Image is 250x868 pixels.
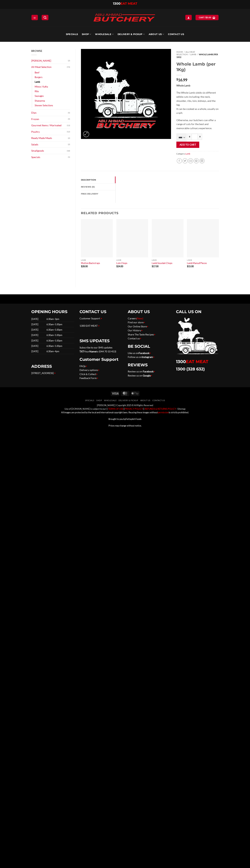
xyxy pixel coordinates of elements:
[188,158,193,163] a: Email to a Friend
[176,359,208,364] a: 1300EAT MEAT
[81,219,113,257] img: Mutton-Backstraps
[176,51,195,56] a: All Meat Selection
[110,390,140,396] div: Payment icons
[143,374,151,377] a: Google
[67,123,70,128] span: (13)
[121,176,139,194] img: Whole Lamb (per 1Kg)
[86,365,87,368] span: >
[151,374,152,377] span: >
[45,349,74,354] td: 6:30am–4pm
[139,176,157,194] img: Whole Lamb (per 1Kg)
[157,176,175,194] img: Whole Lamb (per 1Kg)
[187,134,192,140] input: Reduce quantity of Whole Lamb (per 1Kg)
[118,27,145,42] a: Delivery & Pickup
[176,91,219,115] p: The Whole Lamb yields six different edible cuts including; the neck, shoulder, ribs, loin, kidney...
[31,141,68,148] a: Salads
[80,346,122,354] p: Subscribe to our SMS updates Your to (044 70 10 453)
[31,49,42,52] span: Browse
[176,118,219,130] p: Otherwise, our butchers can offer a range of cuts for the best and memorable culinary experience.
[187,259,219,261] p: Lamb
[31,309,74,314] h2: OPENING HOURS
[128,325,148,328] a: Our Online Store>
[45,316,74,322] td: 6:30am–3pm
[80,309,122,314] h2: CONTACT US
[98,368,99,371] span: >
[128,370,171,378] p: Review us on Review us on
[199,158,205,163] a: Share on LinkedIn
[154,333,155,336] span: >
[116,259,148,261] p: Lamb
[197,53,198,56] span: //
[80,373,98,376] a: Click & Collect>
[35,89,39,94] a: Ribs
[187,265,188,268] span: $
[154,370,155,373] span: >
[195,15,219,20] a: View cart
[31,58,68,64] a: [PERSON_NAME]
[31,424,219,427] p: Prices may change without notice.
[97,376,98,380] span: >
[80,357,122,362] h2: Customer Support
[152,262,172,265] a: Lamb Souvlaki Chops
[67,148,70,154] span: (18)
[199,16,211,19] span: Cart /
[152,219,184,257] img: Lamb Souvlaki Chops
[206,16,207,19] span: $
[31,148,67,154] a: Smallgoods
[176,309,219,314] h2: CALL US ON
[80,317,100,320] a: Customer Support
[152,399,165,401] a: Contact Us
[128,337,141,340] a: Contact us>
[176,151,219,156] span: Category:
[186,359,208,364] span: EAT MEAT
[81,183,115,190] a: Reviews (0)
[177,407,185,410] a: Sitemap
[31,417,219,421] p: Brought to you by
[187,262,207,265] a: Lamb Mansaf Pieces
[184,51,185,53] span: //
[68,154,70,160] span: (1)
[54,371,56,375] span: >
[80,338,122,343] h2: SMS UPDATES
[45,333,74,338] td: 6:30am–5:30pm
[81,262,100,265] a: Mutton Backstraps
[66,27,78,42] a: Specials
[96,373,98,376] span: >
[187,265,194,268] bdi: 15.00
[152,259,184,261] p: Lamb
[82,27,91,42] a: SHOP
[176,407,177,410] a: -
[80,365,87,368] a: FAQs>
[68,116,70,122] span: (9)
[31,343,45,349] td: [DATE]
[35,94,44,98] a: Sausages
[187,219,219,257] img: Lamb-Mansaf-Pieces
[31,364,74,369] h2: ADDRESS
[143,321,145,324] span: >
[45,322,74,327] td: 6:30am–5:30pm
[31,15,38,20] a: Menu
[176,53,218,58] span: Whole Lamb (per 1Kg)
[182,158,188,163] a: Share on Twitter
[198,134,202,140] input: Increase quantity of Whole Lamb (per 1Kg)
[90,11,158,25] img: Abu Ahmad Butchery
[120,2,137,6] span: EAT MEAT
[176,51,183,53] a: Home
[95,27,114,42] a: Wholesale
[96,399,102,401] a: SHOP
[144,407,176,410] a: REFUNDS & RETURNS POLICY
[31,349,45,354] td: [DATE]
[35,79,40,84] a: Lamb
[176,78,187,82] bdi: 16.99
[85,399,94,401] a: Specials
[80,324,98,327] a: 1300 EAT MEAT
[42,15,48,20] a: Search
[128,309,171,314] h2: ABOUT US
[45,327,74,333] td: 6:30am–5:30pm
[35,103,53,108] a: Skewer Selections
[31,122,67,129] a: Gourmet Items / Marinated
[81,265,82,268] span: $
[176,78,178,81] span: $
[176,316,219,356] img: 1300eatmeat.png
[80,368,99,371] a: Delivery options>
